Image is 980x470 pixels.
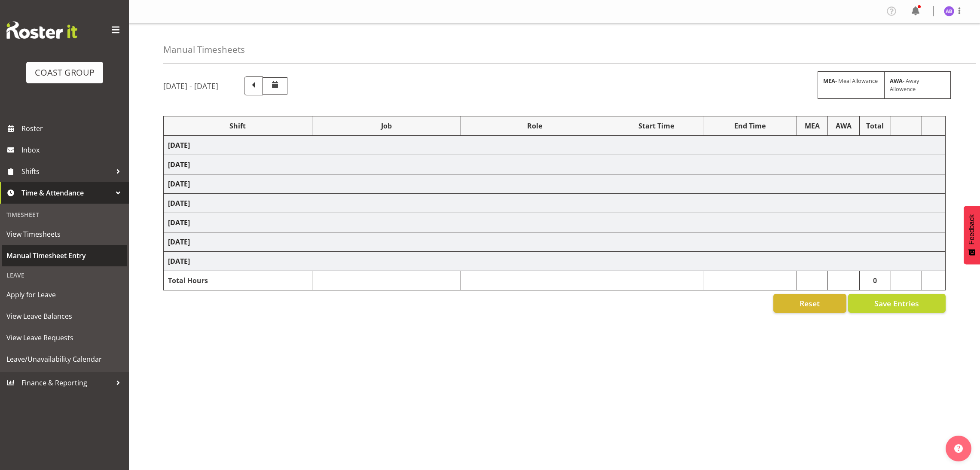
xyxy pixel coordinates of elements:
[968,214,976,244] span: Feedback
[800,298,820,309] span: Reset
[801,121,823,131] div: MEA
[21,165,112,178] span: Shifts
[168,121,308,131] div: Shift
[6,21,77,39] img: Rosterit website logo
[6,353,122,366] span: Leave/Unavailability Calendar
[2,348,127,370] a: Leave/Unavailability Calendar
[164,213,946,232] td: [DATE]
[859,271,891,290] td: 0
[2,245,127,266] a: Manual Timesheet Entry
[954,444,963,453] img: help-xxl-2.png
[874,298,919,309] span: Save Entries
[890,77,903,85] strong: AWA
[2,206,127,223] div: Timesheet
[465,121,605,131] div: Role
[6,331,122,344] span: View Leave Requests
[163,81,218,91] h5: [DATE] - [DATE]
[848,294,946,313] button: Save Entries
[21,143,125,156] span: Inbox
[164,271,312,290] td: Total Hours
[708,121,792,131] div: End Time
[818,71,884,99] div: - Meal Allowance
[164,174,946,194] td: [DATE]
[614,121,698,131] div: Start Time
[6,249,122,262] span: Manual Timesheet Entry
[2,266,127,284] div: Leave
[864,121,886,131] div: Total
[944,6,954,16] img: amy-buchanan3142.jpg
[6,228,122,241] span: View Timesheets
[2,284,127,305] a: Apply for Leave
[164,136,946,155] td: [DATE]
[2,305,127,327] a: View Leave Balances
[317,121,456,131] div: Job
[164,155,946,174] td: [DATE]
[163,45,245,55] h4: Manual Timesheets
[773,294,846,313] button: Reset
[21,376,112,389] span: Finance & Reporting
[2,223,127,245] a: View Timesheets
[21,122,125,135] span: Roster
[832,121,855,131] div: AWA
[6,310,122,323] span: View Leave Balances
[964,206,980,264] button: Feedback - Show survey
[2,327,127,348] a: View Leave Requests
[164,252,946,271] td: [DATE]
[21,186,112,199] span: Time & Attendance
[6,288,122,301] span: Apply for Leave
[164,232,946,252] td: [DATE]
[35,66,95,79] div: COAST GROUP
[884,71,951,99] div: - Away Allowence
[164,194,946,213] td: [DATE]
[823,77,835,85] strong: MEA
